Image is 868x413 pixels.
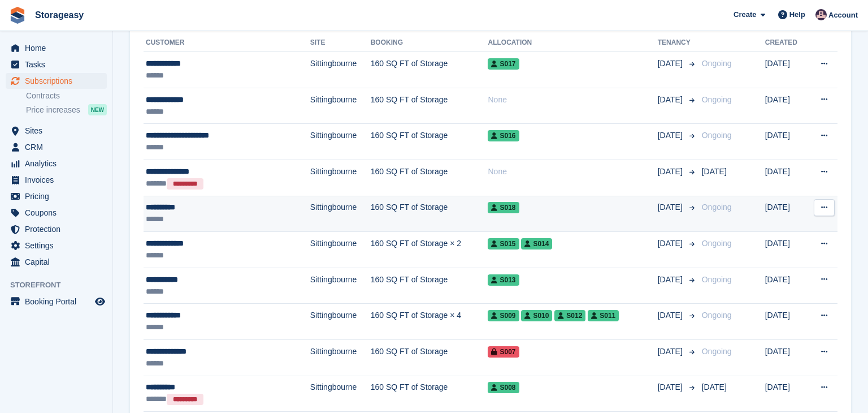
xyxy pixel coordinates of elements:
[310,196,371,232] td: Sittingbourne
[488,130,519,141] span: S016
[25,294,93,309] span: Booking Portal
[658,166,685,178] span: [DATE]
[702,131,732,140] span: Ongoing
[371,232,488,268] td: 160 SQ FT of Storage × 2
[10,279,112,291] span: Storefront
[310,52,371,88] td: Sittingbourne
[6,221,107,237] a: menu
[25,205,93,221] span: Coupons
[371,268,488,304] td: 160 SQ FT of Storage
[6,57,107,72] a: menu
[765,124,807,160] td: [DATE]
[702,239,732,248] span: Ongoing
[488,274,519,286] span: S013
[310,160,371,196] td: Sittingbourne
[765,304,807,340] td: [DATE]
[658,34,697,52] th: Tenancy
[765,376,807,412] td: [DATE]
[789,9,805,20] span: Help
[6,238,107,253] a: menu
[371,124,488,160] td: 160 SQ FT of Storage
[25,40,93,56] span: Home
[702,167,727,176] span: [DATE]
[658,346,685,358] span: [DATE]
[371,304,488,340] td: 160 SQ FT of Storage × 4
[521,310,552,321] span: S010
[31,6,88,24] a: Storageasy
[6,254,107,270] a: menu
[658,58,685,70] span: [DATE]
[310,304,371,340] td: Sittingbourne
[765,88,807,124] td: [DATE]
[588,310,619,321] span: S011
[734,9,756,20] span: Create
[702,382,727,392] span: [DATE]
[310,34,371,52] th: Site
[25,123,93,139] span: Sites
[488,310,519,321] span: S009
[371,339,488,376] td: 160 SQ FT of Storage
[488,94,657,106] div: None
[765,34,807,52] th: Created
[371,52,488,88] td: 160 SQ FT of Storage
[6,188,107,204] a: menu
[93,295,107,308] a: Preview store
[658,130,685,141] span: [DATE]
[6,40,107,56] a: menu
[310,339,371,376] td: Sittingbourne
[25,139,93,155] span: CRM
[765,339,807,376] td: [DATE]
[658,381,685,393] span: [DATE]
[371,34,488,52] th: Booking
[25,221,93,237] span: Protection
[6,73,107,89] a: menu
[26,91,107,101] a: Contracts
[310,88,371,124] td: Sittingbourne
[702,203,732,212] span: Ongoing
[9,7,26,24] img: stora-icon-8386f47178a22dfd0bd8f6a31ec36ba5ce8667c1dd55bd0f319d3a0aa187defe.svg
[658,201,685,213] span: [DATE]
[25,254,93,270] span: Capital
[26,105,80,115] span: Price increases
[6,139,107,155] a: menu
[488,346,519,358] span: S007
[702,59,732,68] span: Ongoing
[25,238,93,253] span: Settings
[6,156,107,171] a: menu
[6,172,107,188] a: menu
[554,310,585,321] span: S012
[371,88,488,124] td: 160 SQ FT of Storage
[815,9,827,20] img: James Stewart
[144,34,310,52] th: Customer
[765,268,807,304] td: [DATE]
[310,376,371,412] td: Sittingbourne
[310,268,371,304] td: Sittingbourne
[488,382,519,393] span: S008
[25,188,93,204] span: Pricing
[521,238,552,249] span: S014
[702,311,732,320] span: Ongoing
[702,347,732,356] span: Ongoing
[488,58,519,70] span: S017
[26,104,107,116] a: Price increases NEW
[371,196,488,232] td: 160 SQ FT of Storage
[488,34,657,52] th: Allocation
[310,124,371,160] td: Sittingbourne
[25,57,93,72] span: Tasks
[88,104,107,115] div: NEW
[702,275,732,284] span: Ongoing
[658,238,685,249] span: [DATE]
[765,160,807,196] td: [DATE]
[371,376,488,412] td: 160 SQ FT of Storage
[6,294,107,309] a: menu
[702,95,732,104] span: Ongoing
[658,309,685,321] span: [DATE]
[488,166,657,178] div: None
[765,232,807,268] td: [DATE]
[765,196,807,232] td: [DATE]
[310,232,371,268] td: Sittingbourne
[658,274,685,286] span: [DATE]
[765,52,807,88] td: [DATE]
[828,10,858,21] span: Account
[488,202,519,213] span: S018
